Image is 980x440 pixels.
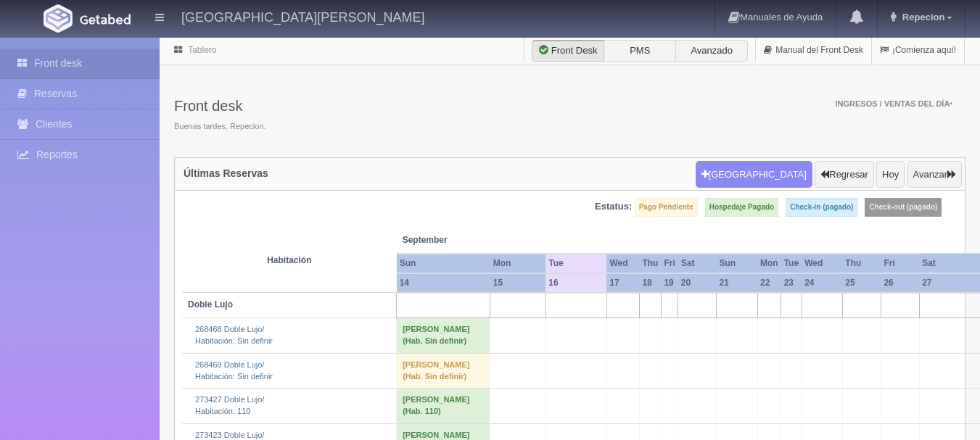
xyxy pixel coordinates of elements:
[397,389,490,423] td: [PERSON_NAME] (Hab. 110)
[716,273,757,293] th: 21
[397,254,490,273] th: Sun
[678,254,717,273] th: Sat
[802,273,842,293] th: 24
[639,254,661,273] th: Thu
[881,273,919,293] th: 26
[716,254,757,273] th: Sun
[815,161,873,188] button: Regresar
[184,168,268,179] h4: Últimas Reservas
[696,161,812,188] button: [GEOGRAPHIC_DATA]
[842,273,881,293] th: 25
[490,273,546,293] th: 15
[267,255,311,265] strong: Habitación
[181,7,424,25] h4: [GEOGRAPHIC_DATA][PERSON_NAME]
[639,273,661,293] th: 18
[876,161,905,188] button: Hoy
[881,254,919,273] th: Fri
[757,254,781,273] th: Mon
[80,14,131,25] img: Getabed
[661,254,678,273] th: Fri
[842,254,881,273] th: Thu
[188,299,233,310] b: Doble Lujo
[756,36,871,65] a: Manual del Front Desk
[661,273,678,293] th: 19
[604,40,676,62] label: PMS
[675,40,748,62] label: Avanzado
[606,273,639,293] th: 17
[835,99,952,108] span: Ingresos / Ventas del día
[872,36,964,65] a: ¡Comienza aquí!
[678,273,717,293] th: 20
[757,273,781,293] th: 22
[545,273,606,293] th: 16
[403,234,540,246] span: September
[532,40,604,62] label: Front Desk
[865,198,942,217] label: Check-out (pagado)
[705,198,778,217] label: Hospedaje Pagado
[44,4,73,33] img: Getabed
[781,273,802,293] th: 23
[195,325,273,345] a: 268468 Doble Lujo/Habitación: Sin definir
[545,254,606,273] th: Tue
[174,121,266,133] span: Buenas tardes, Repecion.
[899,12,945,22] span: Repecion
[490,254,546,273] th: Mon
[195,360,273,381] a: 268469 Doble Lujo/Habitación: Sin definir
[397,318,490,353] td: [PERSON_NAME] (Hab. Sin definir)
[786,198,857,217] label: Check-in (pagado)
[907,161,962,188] button: Avanzar
[802,254,842,273] th: Wed
[595,200,632,214] label: Estatus:
[174,98,266,114] h3: Front desk
[397,353,490,388] td: [PERSON_NAME] (Hab. Sin definir)
[195,395,264,415] a: 273427 Doble Lujo/Habitación: 110
[188,45,216,55] a: Tablero
[397,273,490,293] th: 14
[606,254,639,273] th: Wed
[781,254,802,273] th: Tue
[635,198,698,217] label: Pago Pendiente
